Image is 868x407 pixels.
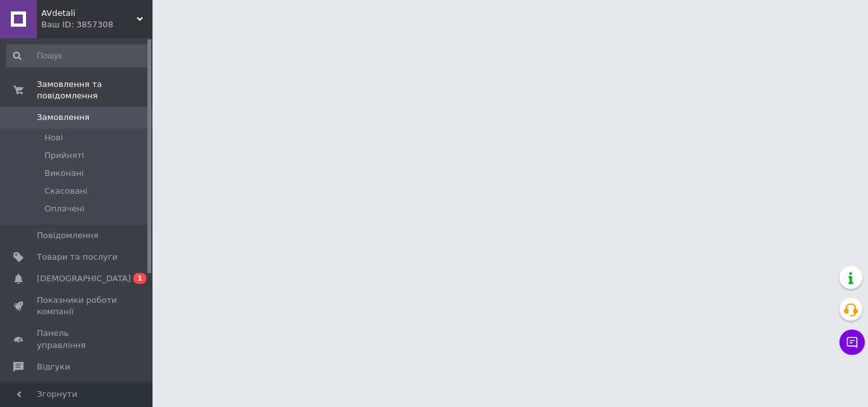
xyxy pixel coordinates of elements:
span: Оплачені [44,203,85,215]
span: Замовлення [37,112,90,123]
span: [DEMOGRAPHIC_DATA] [37,273,131,284]
span: Замовлення та повідомлення [37,79,153,102]
span: Прийняті [44,150,84,161]
span: Виконані [44,168,84,179]
span: Відгуки [37,361,70,373]
span: Скасовані [44,185,88,197]
span: Повідомлення [37,230,98,241]
span: Панель управління [37,328,118,350]
div: Ваш ID: 3857308 [41,19,153,30]
span: Нові [44,132,63,143]
span: Товари та послуги [37,251,118,263]
span: 1 [133,273,146,284]
button: Чат з покупцем [839,330,865,355]
span: AVdetali [41,8,137,19]
span: Показники роботи компанії [37,295,118,317]
input: Пошук [6,44,150,67]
